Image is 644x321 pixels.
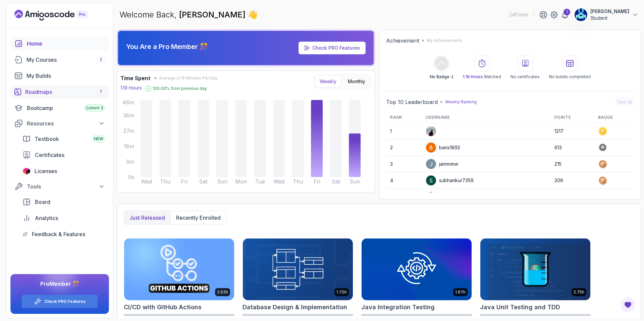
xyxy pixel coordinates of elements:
a: bootcamp [10,101,109,115]
button: Monthly [343,76,370,87]
tspan: Sat [199,178,208,185]
tspan: Sun [217,178,227,185]
tspan: Mon [235,178,247,185]
p: Student [590,15,629,21]
img: Database Design & Implementation card [243,238,353,300]
td: 4 [386,172,421,189]
div: Bootcamp [27,104,105,112]
p: My Achievements [427,38,462,43]
div: Tools [27,182,105,191]
span: Board [35,198,50,206]
p: 1.19 Hours [120,85,142,91]
div: jesmq7 [426,192,455,202]
tspan: Thu [293,178,303,185]
div: 1 [563,9,570,15]
button: Recently enrolled [170,211,226,224]
div: subhankur7359 [426,175,474,186]
p: 100.00 % from previous day [153,86,207,91]
a: 1 [561,11,569,19]
img: CI/CD with GitHub Actions card [124,238,234,300]
tspan: Fri [314,178,320,185]
tspan: 27m [123,127,134,134]
span: 👋 [248,9,258,20]
span: Cohort 3 [86,105,103,111]
img: default monster avatar [426,192,436,202]
tspan: Sun [350,178,360,185]
tspan: 36m [123,112,134,119]
span: 2 [100,57,102,62]
img: user profile image [426,175,436,185]
div: My Builds [26,72,105,80]
tspan: Sat [332,178,340,185]
div: Resources [27,119,105,127]
button: See all [615,97,634,107]
span: Licenses [35,167,57,175]
img: user profile image [575,8,587,21]
p: You Are a Pro Member 🎊 [126,42,208,51]
h2: Achievement [386,37,419,45]
td: 206 [550,172,594,189]
span: Feedback & Features [32,230,85,238]
a: Check PRO Features [312,45,360,51]
tspan: Wed [273,178,284,185]
h3: Time Spent [120,74,150,82]
a: licenses [18,164,109,178]
div: Home [27,40,105,48]
p: Watched [463,74,501,79]
img: user profile image [426,143,436,153]
td: 215 [550,156,594,172]
tspan: 46m [122,99,134,106]
span: [PERSON_NAME] [179,10,248,19]
tspan: 9m [126,158,134,165]
p: 24 Points [509,11,528,18]
tspan: Tue [255,178,265,185]
button: user profile image[PERSON_NAME]Student [574,8,639,21]
a: Landing page [14,10,103,20]
a: textbook [18,132,109,146]
td: 613 [550,140,594,156]
a: analytics [18,211,109,225]
button: Resources [10,117,109,129]
tspan: Thu [160,178,170,185]
a: Check PRO Features [299,42,366,54]
td: 194 [550,189,594,205]
p: Recently enrolled [176,214,221,222]
a: certificates [18,148,109,162]
h2: Java Integration Testing [361,303,435,312]
p: 2.63h [217,289,228,295]
td: 1 [386,123,421,140]
div: baris1892 [426,142,460,153]
span: NEW [94,136,103,142]
td: 1217 [550,123,594,140]
tspan: 0s [128,174,134,180]
h2: Database Design & Implementation [243,303,347,312]
td: 5 [386,189,421,205]
button: Open Feedback Button [620,297,636,313]
img: jetbrains icon [22,168,31,174]
h2: CI/CD with GitHub Actions [124,303,202,312]
img: user profile image [426,159,436,169]
span: Textbook [35,135,59,143]
div: Roadmaps [25,88,105,96]
h2: Top 10 Leaderboard [386,98,438,106]
p: No builds completed [549,74,591,79]
button: Weekly [315,76,341,87]
a: home [10,37,109,50]
img: user profile image [426,126,436,136]
th: Badge [594,112,634,123]
p: Just released [129,214,165,222]
div: My Courses [26,56,105,64]
h2: Java Unit Testing and TDD [480,303,560,312]
p: No certificates [511,74,540,79]
span: 7 [100,89,102,95]
a: roadmaps [10,85,109,99]
tspan: 18m [124,143,134,150]
img: Java Unit Testing and TDD card [480,238,590,300]
th: Username [422,112,550,123]
button: Tools [10,180,109,193]
a: board [18,195,109,209]
td: 2 [386,140,421,156]
p: 1.70h [336,289,347,295]
button: Just released [124,211,170,224]
td: 3 [386,156,421,172]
